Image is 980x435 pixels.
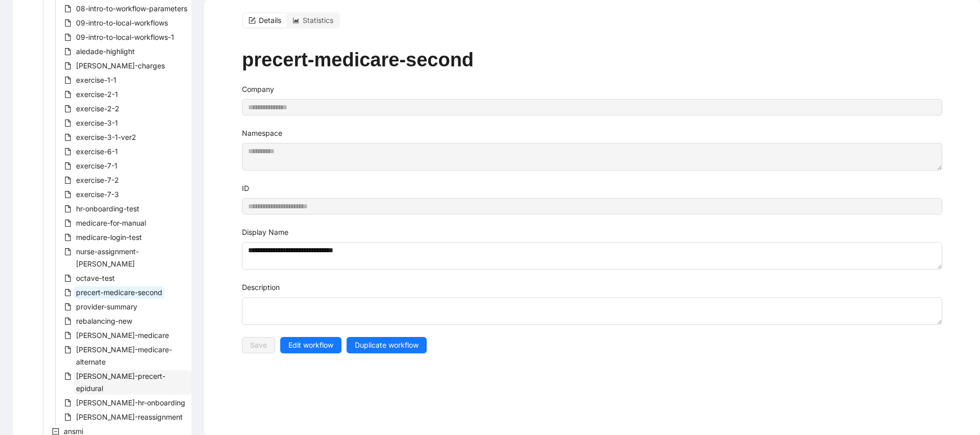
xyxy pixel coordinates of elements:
[76,247,139,268] span: nurse-assignment-[PERSON_NAME]
[64,414,71,421] span: file
[292,17,300,24] span: area-chart
[74,329,171,342] span: rothman-medicare
[64,62,71,69] span: file
[64,220,71,227] span: file
[64,373,71,380] span: file
[74,286,164,299] span: precert-medicare-second
[76,372,165,393] span: [PERSON_NAME]-precert-epidural
[242,282,280,293] label: Description
[242,183,249,194] label: ID
[74,397,187,409] span: virta-hr-onboarding
[76,274,115,282] span: octave-test
[64,134,71,141] span: file
[76,4,187,13] span: 08-intro-to-workflow-parameters
[76,233,142,241] span: medicare-login-test
[76,190,119,199] span: exercise-7-3
[64,34,71,41] span: file
[259,16,281,25] span: Details
[64,148,71,155] span: file
[64,275,71,282] span: file
[74,117,120,129] span: exercise-3-1
[74,411,185,423] span: virta-reassignment
[288,340,333,351] span: Edit workflow
[64,289,71,296] span: file
[74,344,191,368] span: rothman-medicare-alternate
[74,203,141,215] span: hr-onboarding-test
[76,61,165,70] span: [PERSON_NAME]-charges
[74,160,119,172] span: exercise-7-1
[76,398,185,407] span: [PERSON_NAME]-hr-onboarding
[76,288,162,297] span: precert-medicare-second
[347,337,427,353] button: Duplicate workflow
[74,88,120,101] span: exercise-2-1
[242,48,942,71] h1: precert-medicare-second
[76,90,118,99] span: exercise-2-1
[242,198,942,214] input: ID
[74,315,134,327] span: rebalancing-new
[64,318,71,325] span: file
[242,297,942,325] textarea: Description
[74,31,176,43] span: 09-intro-to-local-workflows-1
[64,5,71,12] span: file
[74,60,167,72] span: annie-charges
[242,143,942,171] textarea: Namespace
[74,231,144,244] span: medicare-login-test
[76,176,119,184] span: exercise-7-2
[52,428,59,435] span: minus-square
[74,272,117,284] span: octave-test
[64,48,71,55] span: file
[64,346,71,353] span: file
[76,204,139,213] span: hr-onboarding-test
[64,234,71,241] span: file
[64,248,71,255] span: file
[242,337,275,353] button: Save
[242,84,274,95] label: Company
[76,147,118,156] span: exercise-6-1
[74,45,137,58] span: aledade-highlight
[64,303,71,310] span: file
[249,17,256,24] span: form
[76,413,183,421] span: [PERSON_NAME]-reassignment
[64,399,71,406] span: file
[64,191,71,198] span: file
[76,104,119,113] span: exercise-2-2
[74,103,121,115] span: exercise-2-2
[64,332,71,339] span: file
[76,317,132,325] span: rebalancing-new
[64,177,71,184] span: file
[76,76,116,84] span: exercise-1-1
[76,161,117,170] span: exercise-7-1
[74,131,138,143] span: exercise-3-1-ver2
[64,19,71,27] span: file
[76,331,169,340] span: [PERSON_NAME]-medicare
[74,17,170,29] span: 09-intro-to-local-workflows
[76,118,118,127] span: exercise-3-1
[64,119,71,127] span: file
[64,91,71,98] span: file
[74,174,121,186] span: exercise-7-2
[76,33,174,41] span: 09-intro-to-local-workflows-1
[74,301,139,313] span: provider-summary
[76,18,168,27] span: 09-intro-to-local-workflows
[64,162,71,170] span: file
[74,246,191,270] span: nurse-assignment-annie
[76,345,172,366] span: [PERSON_NAME]-medicare-alternate
[74,3,189,15] span: 08-intro-to-workflow-parameters
[76,133,136,141] span: exercise-3-1-ver2
[74,370,191,395] span: rothman-precert-epidural
[303,16,333,25] span: Statistics
[76,302,137,311] span: provider-summary
[64,105,71,112] span: file
[355,340,419,351] span: Duplicate workflow
[242,128,282,139] label: Namespace
[76,47,135,56] span: aledade-highlight
[242,227,288,238] label: Display Name
[64,205,71,212] span: file
[64,77,71,84] span: file
[76,219,146,227] span: medicare-for-manual
[74,74,118,86] span: exercise-1-1
[242,242,942,270] textarea: Display Name
[280,337,341,353] button: Edit workflow
[74,188,121,201] span: exercise-7-3
[74,146,120,158] span: exercise-6-1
